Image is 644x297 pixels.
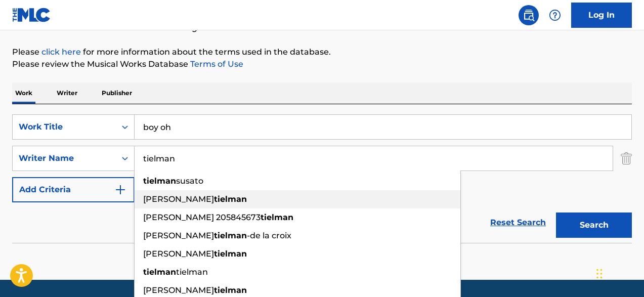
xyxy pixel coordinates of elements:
[519,5,539,25] a: Public Search
[143,213,261,222] span: [PERSON_NAME] 205845673
[19,121,110,133] div: Work Title
[54,82,80,104] p: Writer
[176,267,208,277] span: tielman
[549,9,561,21] img: help
[143,285,214,295] span: [PERSON_NAME]
[261,213,293,222] strong: tielman
[143,231,214,240] span: [PERSON_NAME]
[12,8,51,22] img: MLC Logo
[214,231,247,240] strong: tielman
[214,249,247,259] strong: tielman
[593,248,644,297] div: Chat-Widget
[41,47,81,57] a: click here
[593,248,644,297] iframe: Chat Widget
[556,213,632,238] button: Search
[545,5,565,25] div: Help
[19,152,110,164] div: Writer Name
[247,231,291,240] span: -de la croix
[523,9,535,21] img: search
[143,267,176,277] strong: tielman
[99,82,135,104] p: Publisher
[143,176,176,186] strong: tielman
[114,184,126,196] img: 9d2ae6d4665cec9f34b9.svg
[12,46,632,58] p: Please for more information about the terms used in the database.
[12,82,35,104] p: Work
[571,3,632,28] a: Log In
[214,194,247,204] strong: tielman
[143,249,214,259] span: [PERSON_NAME]
[176,176,203,186] span: susato
[485,211,551,234] a: Reset Search
[12,58,632,70] p: Please review the Musical Works Database
[214,285,247,295] strong: tielman
[12,114,632,243] form: Search Form
[143,194,214,204] span: [PERSON_NAME]
[621,146,632,171] img: Delete Criterion
[12,177,135,202] button: Add Criteria
[596,259,603,289] div: Ziehen
[188,59,243,69] a: Terms of Use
